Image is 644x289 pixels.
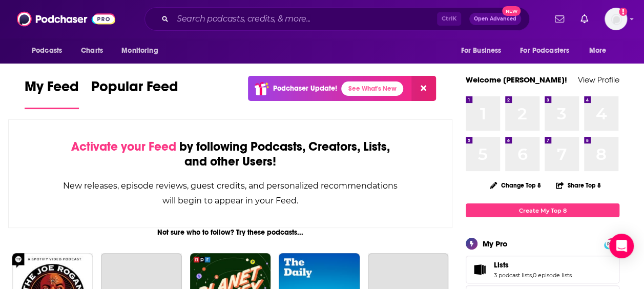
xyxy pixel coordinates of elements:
[341,81,403,96] a: See What's New
[25,78,79,109] a: My Feed
[494,260,572,270] a: Lists
[619,8,627,16] svg: Add a profile image
[605,8,627,30] button: Show profile menu
[494,272,532,279] a: 3 podcast lists
[494,260,509,270] span: Lists
[114,41,171,60] button: open menu
[466,256,619,283] span: Lists
[466,75,567,85] a: Welcome [PERSON_NAME]!
[469,262,490,277] a: Lists
[578,75,619,85] a: View Profile
[589,44,607,58] span: More
[520,44,569,58] span: For Podcasters
[144,7,530,31] div: Search podcasts, credits, & more...
[273,84,337,93] p: Podchaser Update!
[91,78,178,101] span: Popular Feed
[71,139,176,154] span: Activate your Feed
[605,8,627,30] img: User Profile
[576,10,592,28] a: Show notifications dropdown
[474,16,516,22] span: Open Advanced
[8,228,452,237] div: Not sure who to follow? Try these podcasts...
[25,41,75,60] button: open menu
[609,234,634,258] div: Open Intercom Messenger
[81,44,103,58] span: Charts
[605,8,627,30] span: Logged in as molly.burgoyne
[606,239,618,247] a: PRO
[502,6,521,16] span: New
[60,139,401,169] div: by following Podcasts, Creators, Lists, and other Users!
[551,10,568,28] a: Show notifications dropdown
[532,272,533,279] span: ,
[484,179,547,192] button: Change Top 8
[74,41,109,60] a: Charts
[453,41,514,60] button: open menu
[606,240,618,247] span: PRO
[555,175,601,195] button: Share Top 8
[173,11,437,27] input: Search podcasts, credits, & more...
[121,44,158,58] span: Monitoring
[582,41,619,60] button: open menu
[437,12,461,26] span: Ctrl K
[17,9,115,29] img: Podchaser - Follow, Share and Rate Podcasts
[533,272,572,279] a: 0 episode lists
[25,78,79,101] span: My Feed
[466,203,619,217] a: Create My Top 8
[60,178,401,208] div: New releases, episode reviews, guest credits, and personalized recommendations will begin to appe...
[483,239,508,249] div: My Pro
[469,13,521,25] button: Open AdvancedNew
[32,44,62,58] span: Podcasts
[513,41,584,60] button: open menu
[461,44,501,58] span: For Business
[91,78,178,109] a: Popular Feed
